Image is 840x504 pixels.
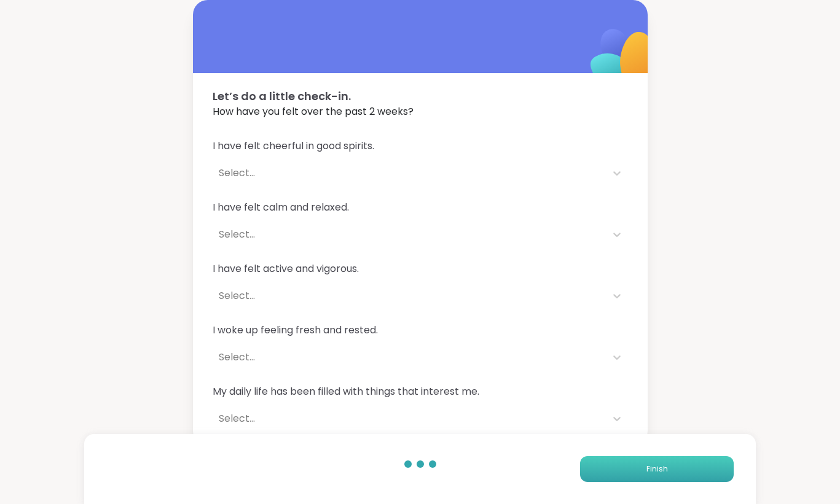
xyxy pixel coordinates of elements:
span: My daily life has been filled with things that interest me. [213,384,628,399]
div: Select... [219,227,600,242]
span: How have you felt over the past 2 weeks? [213,104,628,119]
span: I have felt cheerful in good spirits. [213,139,628,153]
div: Select... [219,350,600,365]
div: Select... [219,166,600,180]
span: I have felt active and vigorous. [213,262,628,276]
div: Select... [219,289,600,303]
span: I have felt calm and relaxed. [213,200,628,215]
span: Let’s do a little check-in. [213,88,628,104]
button: Finish [580,456,734,482]
span: Finish [646,463,668,475]
span: I woke up feeling fresh and rested. [213,323,628,338]
div: Select... [219,411,600,426]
